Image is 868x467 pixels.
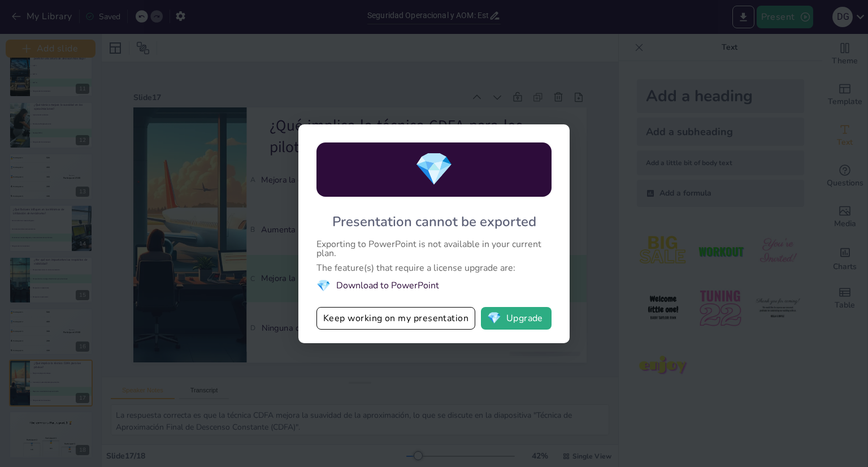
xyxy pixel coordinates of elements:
[316,278,331,293] span: diamond
[332,213,536,231] div: Presentation cannot be exported
[414,148,454,191] span: diamond
[316,263,552,273] div: The feature(s) that require a license upgrade are:
[316,240,552,258] div: Exporting to PowerPoint is not available in your current plan.
[487,313,501,324] span: diamond
[481,307,552,330] button: diamondUpgrade
[316,307,475,330] button: Keep working on my presentation
[316,278,552,293] li: Download to PowerPoint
